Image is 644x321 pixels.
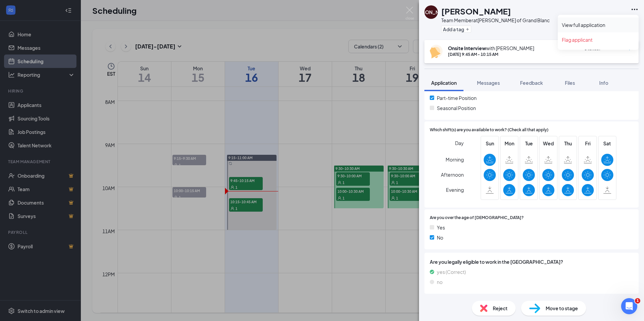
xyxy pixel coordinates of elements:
[503,140,515,147] span: Mon
[631,5,639,13] svg: Ellipses
[430,215,524,221] span: Are you over the age of [DEMOGRAPHIC_DATA]?
[437,94,477,102] span: Part-time Position
[562,140,574,147] span: Thu
[441,169,464,181] span: Afternoon
[599,80,608,86] span: Info
[542,140,554,147] span: Wed
[601,140,613,147] span: Sat
[562,22,635,28] a: View full application
[446,184,464,196] span: Evening
[635,298,640,304] span: 1
[565,80,575,86] span: Files
[448,51,534,57] div: [DATE] 9:45 AM - 10:15 AM
[448,45,534,51] div: with [PERSON_NAME]
[441,26,471,33] button: PlusAdd a tag
[441,5,511,17] h1: [PERSON_NAME]
[437,234,443,241] span: No
[465,27,470,31] svg: Plus
[448,45,486,51] b: Onsite Interview
[520,80,543,86] span: Feedback
[477,80,500,86] span: Messages
[582,140,594,147] span: Fri
[455,139,464,147] span: Day
[484,140,496,147] span: Sun
[546,305,578,312] span: Move to stage
[437,224,445,231] span: Yes
[523,140,535,147] span: Tue
[430,258,633,265] span: Are you legally eligible to work in the [GEOGRAPHIC_DATA]?
[441,17,550,24] div: Team Member at [PERSON_NAME] of Grand Blanc
[431,80,457,86] span: Application
[493,305,508,312] span: Reject
[412,9,451,15] div: [PERSON_NAME]
[621,298,637,314] iframe: Intercom live chat
[437,104,476,112] span: Seasonal Position
[430,127,548,133] span: Which shift(s) are you available to work? (Check all that apply)
[446,153,464,166] span: Morning
[437,278,443,286] span: no
[437,268,466,276] span: yes (Correct)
